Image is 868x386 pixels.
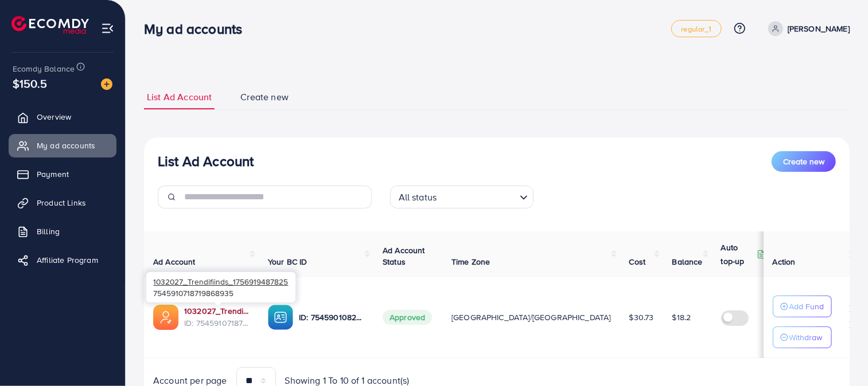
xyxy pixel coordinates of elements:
[9,220,116,243] a: Billing
[299,310,364,324] p: ID: 7545901082208206855
[146,272,295,302] div: 7545910718719868935
[773,326,832,348] button: Withdraw
[184,317,250,329] span: ID: 7545910718719868935
[9,163,116,186] a: Payment
[268,305,293,330] img: ic-ba-acc.ded83a64.svg
[440,187,515,206] input: Search for option
[390,186,534,208] div: Search for option
[37,111,71,123] span: Overview
[629,256,646,267] span: Cost
[37,226,60,237] span: Billing
[789,300,824,313] p: Add Fund
[819,334,859,377] iframe: Chat
[629,312,654,323] span: $30.73
[789,330,823,344] p: Withdraw
[764,21,850,36] a: [PERSON_NAME]
[9,249,116,271] a: Affiliate Program
[13,75,47,92] span: $150.5
[721,241,754,268] p: Auto top-up
[101,78,112,90] img: image
[788,22,850,36] p: [PERSON_NAME]
[11,16,89,34] img: logo
[37,168,69,180] span: Payment
[396,189,439,206] span: All status
[383,245,425,267] span: Ad Account Status
[37,140,95,151] span: My ad accounts
[101,22,114,35] img: menu
[147,90,212,104] span: List Ad Account
[671,20,721,37] a: regular_1
[153,276,288,287] span: 1032027_Trendifiinds_1756919487825
[773,296,832,317] button: Add Fund
[37,254,98,266] span: Affiliate Program
[13,63,75,74] span: Ecomdy Balance
[37,197,86,208] span: Product Links
[153,305,178,330] img: ic-ads-acc.e4c84228.svg
[383,310,432,325] span: Approved
[9,105,116,128] a: Overview
[240,90,289,104] span: Create new
[153,256,196,267] span: Ad Account
[451,256,490,267] span: Time Zone
[158,153,254,170] h3: List Ad Account
[144,21,251,37] h3: My ad accounts
[672,256,703,267] span: Balance
[772,151,836,172] button: Create new
[9,191,116,214] a: Product Links
[268,256,308,267] span: Your BC ID
[773,256,796,267] span: Action
[451,312,611,323] span: [GEOGRAPHIC_DATA]/[GEOGRAPHIC_DATA]
[9,134,116,157] a: My ad accounts
[681,25,711,33] span: regular_1
[672,312,691,323] span: $18.2
[783,156,824,167] span: Create new
[184,305,250,317] a: 1032027_Trendifiinds_1756919487825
